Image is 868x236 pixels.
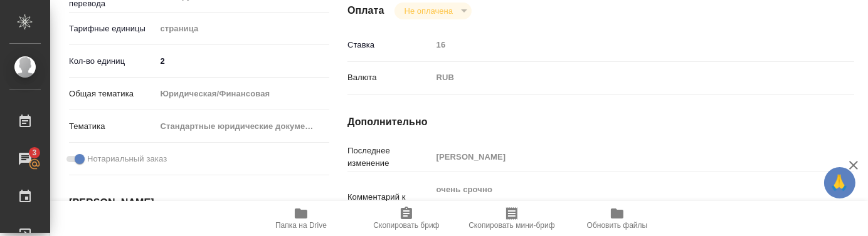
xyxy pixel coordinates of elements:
[347,71,432,84] p: Валюта
[347,39,432,51] p: Ставка
[275,221,327,230] span: Папка на Drive
[69,88,156,100] p: Общая тематика
[824,167,855,198] button: 🙏
[468,221,554,230] span: Скопировать мини-бриф
[829,170,850,196] span: 🙏
[347,191,432,216] p: Комментарий к работе
[87,153,167,165] span: Нотариальный заказ
[587,221,648,230] span: Обновить файлы
[69,120,156,133] p: Тематика
[156,83,329,105] div: Юридическая/Финансовая
[69,195,297,210] h4: [PERSON_NAME]
[432,148,812,166] input: Пустое поле
[401,6,457,16] button: Не оплачена
[432,179,812,226] textarea: очень срочно файл из папки 19.08 - [URL][DOMAIN_NAME]
[156,116,329,137] div: Стандартные юридические документы, договоры, уставы
[347,115,854,130] h4: Дополнительно
[24,146,44,159] span: 3
[347,145,432,170] p: Последнее изменение
[373,221,439,230] span: Скопировать бриф
[69,55,156,68] p: Кол-во единиц
[432,36,812,54] input: Пустое поле
[69,23,156,35] p: Тарифные единицы
[432,67,812,88] div: RUB
[347,3,384,18] h4: Оплата
[354,201,459,236] button: Скопировать бриф
[394,3,472,19] div: Не оплачена
[564,201,670,236] button: Обновить файлы
[156,18,329,39] div: страница
[459,201,564,236] button: Скопировать мини-бриф
[248,201,354,236] button: Папка на Drive
[3,143,47,175] a: 3
[156,52,329,70] input: ✎ Введи что-нибудь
